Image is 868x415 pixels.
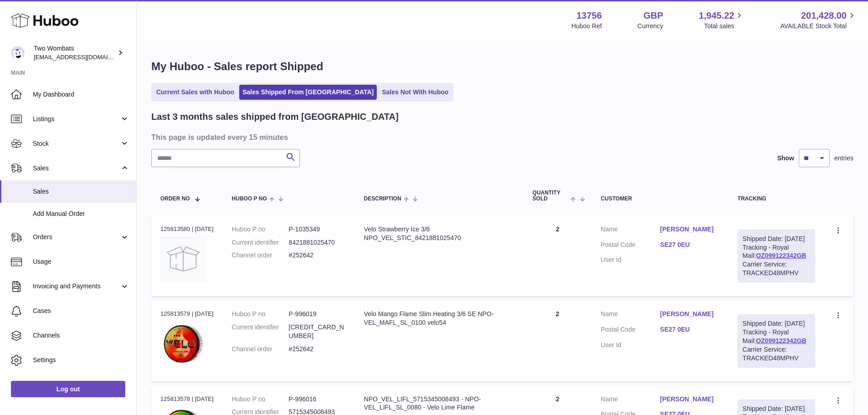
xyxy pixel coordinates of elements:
[780,22,857,31] span: AVAILABLE Stock Total
[289,395,346,404] dd: P-996016
[151,132,851,142] h3: This page is updated every 15 minutes
[699,10,734,22] span: 1,945.22
[364,310,514,327] div: Velo Mango Flame Slim Heating 3/6 SE NPO-VEL_MAFL_SL_0100 velo54
[151,59,853,74] h1: My Huboo - Sales report Shipped
[533,190,569,202] span: Quantity Sold
[660,395,719,404] a: [PERSON_NAME]
[637,22,663,31] div: Currency
[239,85,377,100] a: Sales Shipped From [GEOGRAPHIC_DATA]
[379,85,452,100] a: Sales Not With Huboo
[153,85,237,100] a: Current Sales with Huboo
[289,323,346,340] dd: [CREDIT_CARD_NUMBER]
[33,307,129,315] span: Cases
[232,395,289,404] dt: Huboo P no
[524,301,592,381] td: 2
[660,225,719,234] a: [PERSON_NAME]
[232,345,289,354] dt: Channel order
[33,257,129,266] span: Usage
[601,196,719,202] div: Customer
[33,115,120,123] span: Listings
[704,22,745,31] span: Total sales
[524,216,592,296] td: 2
[364,225,514,242] div: Velo Strawberry Ice 3/6 NPO_VEL_STIC_8421881025470
[743,235,810,243] div: Shipped Date: [DATE]
[160,310,214,318] div: 125813579 | [DATE]
[780,10,857,31] a: 201,428.00 AVAILABLE Stock Total
[33,282,120,291] span: Invoicing and Payments
[601,225,660,236] dt: Name
[289,310,346,318] dd: P-996019
[576,10,602,22] strong: 13756
[232,323,289,340] dt: Current identifier
[601,256,660,264] dt: User Id
[601,395,660,406] dt: Name
[11,46,25,60] img: internalAdmin-13756@internal.huboo.com
[33,210,129,218] span: Add Manual Order
[643,10,663,22] strong: GBP
[160,395,214,403] div: 125813578 | [DATE]
[33,331,129,340] span: Channels
[777,154,794,163] label: Show
[801,10,847,22] span: 201,428.00
[289,225,346,234] dd: P-1035349
[601,310,660,321] dt: Name
[33,164,120,173] span: Sales
[756,337,806,344] a: OZ099122342GB
[33,139,120,148] span: Stock
[11,381,125,397] a: Log out
[660,310,719,318] a: [PERSON_NAME]
[743,405,810,413] div: Shipped Date: [DATE]
[34,53,134,61] span: [EMAIL_ADDRESS][DOMAIN_NAME]
[160,236,206,282] img: no-photo.jpg
[289,238,346,247] dd: 8421881025470
[743,319,810,328] div: Shipped Date: [DATE]
[232,225,289,234] dt: Huboo P no
[34,44,116,61] div: Two Wombats
[743,260,810,277] div: Carrier Service: TRACKED48MPHV
[232,310,289,318] dt: Huboo P no
[601,341,660,349] dt: User Id
[364,395,514,412] div: NPO_VEL_LIFL_5715345008493 - NPO-VEL_LIFL_SL_0080 - Velo Lime Flame
[660,325,719,334] a: SE27 0EU
[571,22,602,31] div: Huboo Ref
[738,230,815,282] div: Tracking - Royal Mail:
[601,325,660,336] dt: Postal Code
[289,251,346,260] dd: #252642
[289,345,346,354] dd: #252642
[160,321,206,367] img: Velo_Heating_Mango_Flame_Slim_3_6_Nicotine_Pouches-5715345006512.webp
[160,196,190,202] span: Order No
[834,154,853,163] span: entries
[601,241,660,251] dt: Postal Code
[364,196,401,202] span: Description
[33,90,129,99] span: My Dashboard
[738,196,815,202] div: Tracking
[33,233,120,241] span: Orders
[756,252,806,259] a: OZ099122342GB
[743,345,810,363] div: Carrier Service: TRACKED48MPHV
[33,356,129,364] span: Settings
[232,251,289,260] dt: Channel order
[160,225,214,233] div: 125813580 | [DATE]
[232,238,289,247] dt: Current identifier
[660,241,719,249] a: SE27 0EU
[151,111,399,123] h2: Last 3 months sales shipped from [GEOGRAPHIC_DATA]
[699,10,745,31] a: 1,945.22 Total sales
[738,314,815,367] div: Tracking - Royal Mail:
[33,187,129,196] span: Sales
[232,196,267,202] span: Huboo P no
